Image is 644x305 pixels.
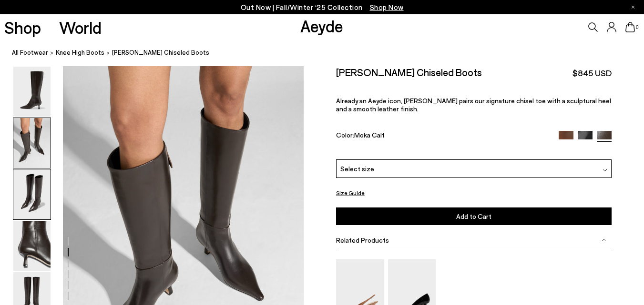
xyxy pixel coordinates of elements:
img: Rhea Chiseled Boots - Image 4 [13,221,51,271]
span: knee high boots [56,49,104,56]
a: Shop [4,19,41,36]
a: All Footwear [12,48,48,58]
div: Color: [336,131,550,142]
p: Already an Aeyde icon, [PERSON_NAME] pairs our signature chisel toe with a sculptural heel and a ... [336,97,612,113]
span: Navigate to /collections/new-in [370,3,404,11]
a: World [59,19,102,36]
img: Rhea Chiseled Boots - Image 1 [13,67,51,117]
nav: breadcrumb [12,40,644,66]
a: Aeyde [300,16,343,36]
span: Add to Cart [456,212,491,220]
img: svg%3E [603,168,607,173]
span: Select size [340,164,374,174]
img: Rhea Chiseled Boots - Image 2 [13,118,51,168]
span: 0 [635,25,640,30]
button: Add to Cart [336,207,612,225]
span: [PERSON_NAME] Chiseled Boots [112,48,209,58]
h2: [PERSON_NAME] Chiseled Boots [336,66,482,78]
span: Moka Calf [354,131,385,139]
span: $845 USD [572,67,612,79]
p: Out Now | Fall/Winter ‘25 Collection [241,1,404,13]
img: svg%3E [602,237,606,242]
a: knee high boots [56,48,104,58]
a: 0 [625,22,635,32]
img: Rhea Chiseled Boots - Image 3 [13,169,51,219]
span: Related Products [336,236,389,244]
button: Size Guide [336,187,365,198]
